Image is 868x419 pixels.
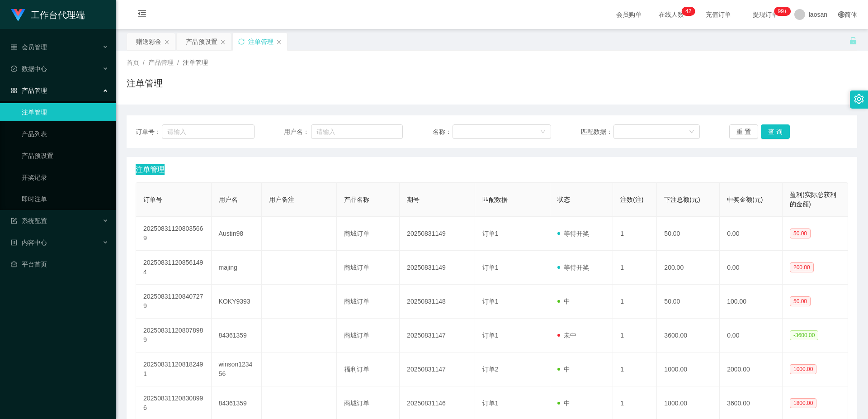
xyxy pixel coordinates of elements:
[838,11,844,18] i: 图标: global
[657,251,720,285] td: 200.00
[727,196,763,203] span: 中奖金额(元)
[654,11,689,18] span: 在线人数
[220,39,226,45] i: 图标: close
[11,217,47,224] span: 系统配置
[337,285,400,319] td: 商城订单
[11,218,17,224] i: 图标: form
[148,59,174,66] span: 产品管理
[22,190,108,208] a: 即时注单
[657,217,720,251] td: 50.00
[613,352,657,386] td: 1
[22,147,108,165] a: 产品预设置
[11,239,17,246] i: 图标: profile
[689,7,692,16] p: 2
[212,217,262,251] td: Austin98
[11,87,47,94] span: 产品管理
[482,332,499,339] span: 订单1
[790,364,816,374] span: 1000.00
[774,7,791,16] sup: 1026
[620,196,643,203] span: 注数(注)
[212,285,262,319] td: KOKY9393
[11,66,17,72] i: 图标: check-circle-o
[701,11,736,18] span: 充值订单
[22,168,108,186] a: 开奖记录
[657,285,720,319] td: 50.00
[581,127,613,137] span: 匹配数据：
[720,217,783,251] td: 0.00
[400,352,475,386] td: 20250831147
[400,285,475,319] td: 20250831148
[136,217,212,251] td: 202508311208035669
[557,332,576,339] span: 未中
[557,230,589,237] span: 等待开奖
[143,59,145,66] span: /
[482,366,499,373] span: 订单2
[790,229,811,238] span: 50.00
[790,191,836,208] span: 盈利(实际总获利的金额)
[127,0,157,29] i: 图标: menu-fold
[212,319,262,352] td: 84361359
[540,129,546,135] i: 图标: down
[11,11,85,18] a: 工作台代理端
[613,285,657,319] td: 1
[482,196,508,203] span: 匹配数据
[136,164,165,175] span: 注单管理
[136,251,212,285] td: 202508311208561494
[557,196,570,203] span: 状态
[337,251,400,285] td: 商城订单
[337,319,400,352] td: 商城订单
[407,196,420,203] span: 期号
[212,352,262,386] td: winson123456
[689,129,694,135] i: 图标: down
[143,196,162,203] span: 订单号
[682,7,695,16] sup: 42
[657,319,720,352] td: 3600.00
[557,298,570,305] span: 中
[136,319,212,352] td: 202508311208078989
[11,44,17,50] i: 图标: table
[136,285,212,319] td: 202508311208407279
[720,352,783,386] td: 2000.00
[162,124,254,139] input: 请输入
[664,196,700,203] span: 下注总额(元)
[729,124,758,139] button: 重 置
[557,400,570,407] span: 中
[685,7,689,16] p: 4
[11,87,17,94] i: 图标: appstore-o
[790,296,811,306] span: 50.00
[344,196,369,203] span: 产品名称
[11,9,25,22] img: logo.9652507e.png
[11,65,47,72] span: 数据中心
[790,330,818,340] span: -3600.00
[482,230,499,237] span: 订单1
[849,37,857,45] i: 图标: unlock
[127,76,163,90] h1: 注单管理
[177,59,179,66] span: /
[11,255,108,273] a: 图标: dashboard平台首页
[613,251,657,285] td: 1
[657,352,720,386] td: 1000.00
[11,239,47,246] span: 内容中心
[164,39,170,45] i: 图标: close
[557,366,570,373] span: 中
[31,0,85,29] h1: 工作台代理端
[22,103,108,121] a: 注单管理
[720,285,783,319] td: 100.00
[127,59,139,66] span: 首页
[400,251,475,285] td: 20250831149
[136,352,212,386] td: 202508311208182491
[482,400,499,407] span: 订单1
[400,217,475,251] td: 20250831149
[790,262,814,272] span: 200.00
[219,196,238,203] span: 用户名
[269,196,294,203] span: 用户备注
[248,33,274,50] div: 注单管理
[276,39,282,45] i: 图标: close
[433,127,453,137] span: 名称：
[311,124,403,139] input: 请输入
[136,127,162,137] span: 订单号：
[720,251,783,285] td: 0.00
[613,217,657,251] td: 1
[337,217,400,251] td: 商城订单
[337,352,400,386] td: 福利订单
